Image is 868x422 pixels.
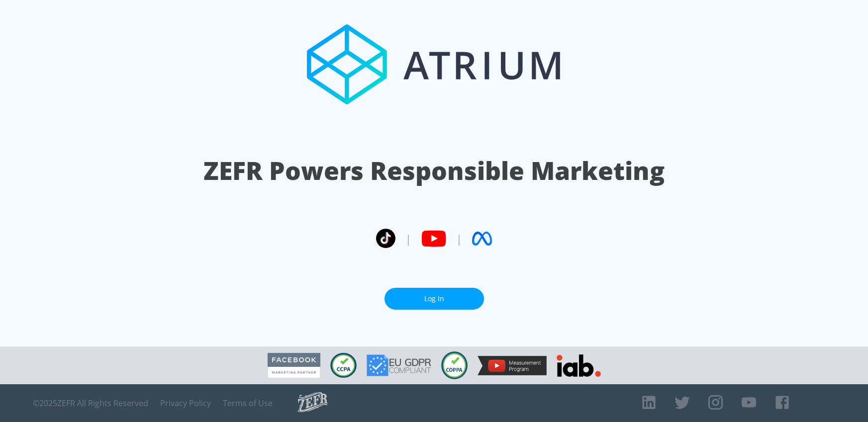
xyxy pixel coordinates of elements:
img: COPPA Compliant [441,351,468,379]
a: Privacy Policy [160,398,211,408]
a: Terms of Use [223,398,273,408]
span: | [405,231,411,246]
span: | [456,231,462,246]
span: © 2025 ZEFR All Rights Reserved [33,398,148,408]
h1: ZEFR Powers Responsible Marketing [203,154,665,188]
img: Facebook Marketing Partner [268,353,320,378]
img: YouTube Measurement Program [478,356,547,375]
a: Log In [385,288,484,310]
img: GDPR Compliant [367,354,431,376]
img: IAB [557,354,601,377]
img: CCPA Compliant [330,353,357,378]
